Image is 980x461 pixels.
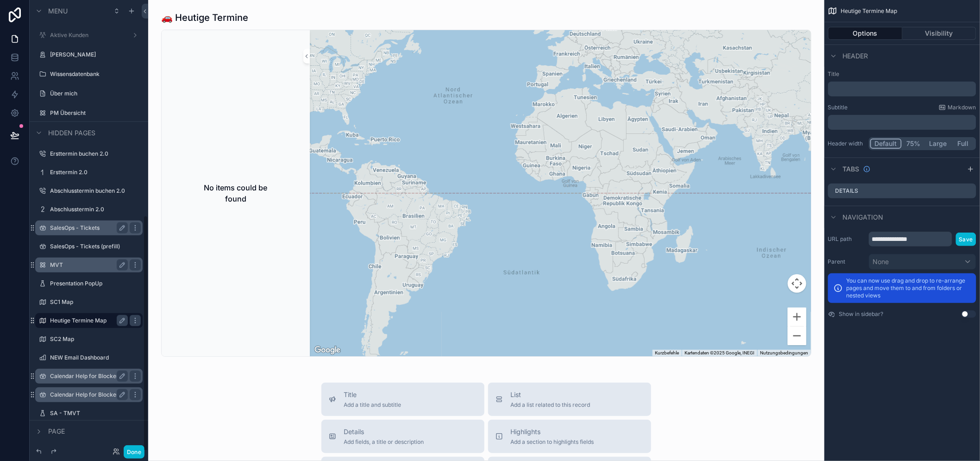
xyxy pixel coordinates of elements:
[828,140,865,147] label: Header width
[870,139,902,149] button: Default
[344,427,424,436] span: Details
[510,427,594,436] span: Highlights
[50,298,141,306] label: SC1 Map
[50,335,141,343] label: SC2 Map
[488,420,651,453] button: HighlightsAdd a section to highlights fields
[828,115,976,130] div: scrollable content
[48,427,65,436] span: Page
[50,391,128,398] label: Calendar Help for Blocker (+ serial blockers)
[50,32,128,39] label: Aktive Kunden
[948,104,976,111] span: Markdown
[50,243,141,250] label: SalesOps - Tickets (prefill)
[50,150,141,158] label: Ersttermin buchen 2.0
[488,383,651,416] button: ListAdd a list related to this record
[956,233,976,246] button: Save
[925,139,951,149] button: Large
[828,82,976,96] div: scrollable content
[50,224,124,232] label: SalesOps - Tickets
[510,401,590,409] span: Add a list related to this record
[50,206,141,213] label: Abschlusstermin 2.0
[873,257,889,266] span: None
[843,51,868,61] span: Header
[951,139,975,149] button: Full
[195,182,276,204] h2: No items could be found
[828,104,848,111] label: Subtitle
[510,438,594,446] span: Add a section to highlights fields
[50,51,141,58] label: [PERSON_NAME]
[836,187,859,195] label: Details
[50,187,141,195] label: Abschlusstermin buchen 2.0
[939,104,976,111] a: Markdown
[344,401,401,409] span: Add a title and subtitle
[124,445,144,459] button: Done
[50,261,124,269] label: MVT
[843,164,860,174] span: Tabs
[50,109,141,117] label: PM Übersicht
[50,373,124,380] label: Calendar Help for Blocker
[828,27,903,40] button: Options
[344,438,424,446] span: Add fields, a title or description
[828,70,976,78] label: Title
[321,420,484,453] button: DetailsAdd fields, a title or description
[344,390,401,399] span: Title
[839,310,884,318] label: Show in sidebar?
[50,354,141,361] label: NEW Email Dashboard
[902,139,925,149] button: 75%
[50,169,141,176] label: Ersttermin 2.0
[50,90,141,97] label: Über mich
[321,383,484,416] button: TitleAdd a title and subtitle
[510,390,590,399] span: List
[847,277,971,299] p: You can now use drag and drop to re-arrange pages and move them to and from folders or nested views
[843,213,884,222] span: Navigation
[48,6,68,16] span: Menu
[828,258,865,265] label: Parent
[50,410,141,417] label: SA - TMVT
[903,27,977,40] button: Visibility
[50,280,141,287] label: Presentation PopUp
[50,70,141,78] label: Wissensdatenbank
[50,317,124,324] label: Heutige Termine Map
[828,235,865,243] label: URL path
[48,128,95,138] span: Hidden pages
[841,7,898,15] span: Heutige Termine Map
[869,254,976,270] button: None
